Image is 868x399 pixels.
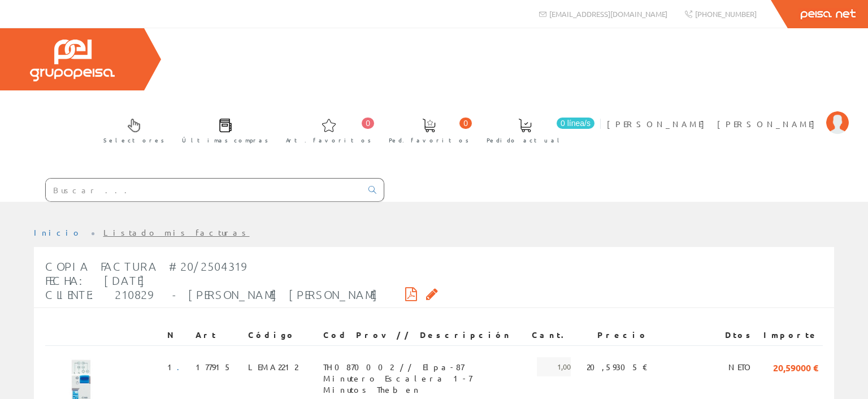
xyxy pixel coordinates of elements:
a: [PERSON_NAME] [PERSON_NAME] [607,109,849,120]
span: [PHONE_NUMBER] [695,9,757,19]
th: Cod Prov // Descripción [319,325,527,345]
span: NETO [728,357,754,376]
span: 1,00 [537,357,571,376]
span: 177915 [196,357,232,376]
span: Selectores [103,135,164,146]
span: 0 [362,118,374,129]
span: TH0870002 // Elpa-87 Minutero Escalera 1-7 Minutos Theben [323,357,523,376]
a: Listado mis facturas [103,227,250,237]
a: Selectores [92,109,170,150]
span: 0 línea/s [557,118,594,129]
span: Copia Factura #20/2504319 Fecha: [DATE] Cliente: 210829 - [PERSON_NAME] [PERSON_NAME] [45,259,378,301]
th: Dtos [653,325,759,345]
img: Grupo Peisa [30,40,115,81]
th: Art [191,325,244,345]
a: Últimas compras [171,109,274,150]
span: [PERSON_NAME] [PERSON_NAME] [607,118,821,129]
a: Inicio [34,227,82,237]
span: 1 [167,357,186,376]
span: Art. favoritos [286,135,371,146]
span: 20,59305 € [587,357,648,376]
span: Últimas compras [182,135,268,146]
span: LEMA2212 [248,357,298,376]
span: 20,59000 € [773,357,818,376]
input: Buscar ... [46,179,362,201]
th: Código [244,325,319,345]
span: [EMAIL_ADDRESS][DOMAIN_NAME] [549,9,667,19]
a: . [177,362,186,372]
span: 0 [459,118,472,129]
th: N [163,325,191,345]
th: Importe [759,325,823,345]
th: Cant. [527,325,575,345]
th: Precio [575,325,653,345]
i: Descargar PDF [405,290,417,298]
span: Ped. favoritos [389,135,469,146]
i: Solicitar por email copia de la factura [426,290,438,298]
span: Pedido actual [487,135,563,146]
